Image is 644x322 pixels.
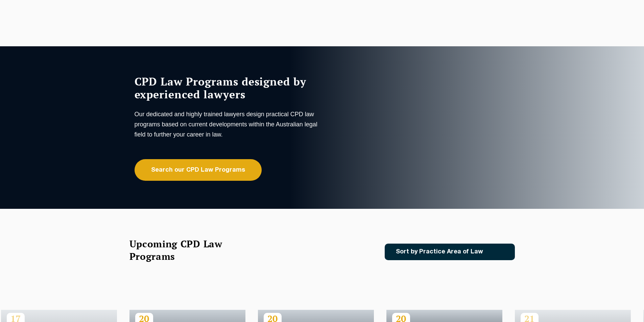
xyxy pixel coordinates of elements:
[135,159,262,181] a: Search our CPD Law Programs
[494,249,502,255] img: Icon
[129,238,239,263] h2: Upcoming CPD Law Programs
[385,244,515,260] a: Sort by Practice Area of Law
[135,75,320,101] h1: CPD Law Programs designed by experienced lawyers
[135,109,320,140] p: Our dedicated and highly trained lawyers design practical CPD law programs based on current devel...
